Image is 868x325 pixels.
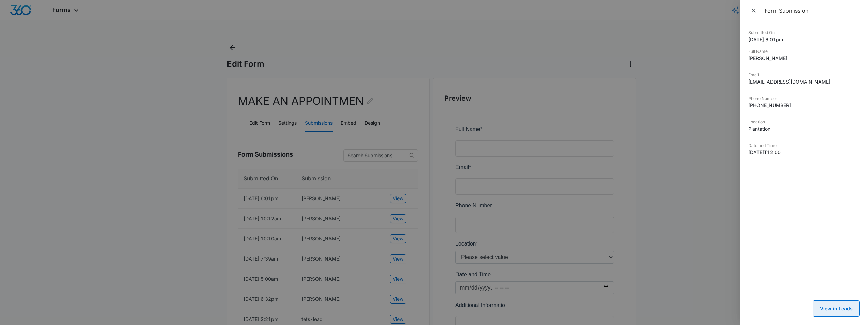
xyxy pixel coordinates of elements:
[748,143,860,149] dt: Date and Time
[748,5,761,16] button: Close
[748,119,860,125] dt: Location
[748,55,860,62] dd: [PERSON_NAME]
[4,218,70,223] span: BOOK AN APPOINTMENT
[748,72,860,78] dt: Email
[765,7,860,14] div: Form Submission
[748,102,860,109] dd: [PHONE_NUMBER]
[748,48,860,55] dt: Full Name
[750,6,759,15] span: Close
[748,125,860,132] dd: Plantation
[748,149,860,156] dd: [DATE]T12:00
[748,78,860,85] dd: [EMAIL_ADDRESS][DOMAIN_NAME]
[813,300,860,317] button: View in Leads
[748,36,860,43] dd: [DATE] 6:01pm
[748,30,860,36] dt: Submitted On
[748,95,860,102] dt: Phone Number
[135,210,222,231] iframe: reCAPTCHA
